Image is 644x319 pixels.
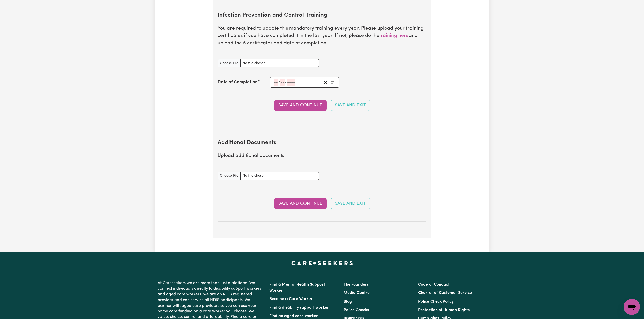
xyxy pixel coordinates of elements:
[218,79,258,86] label: Date of Completion
[287,79,295,86] input: ----
[624,299,640,315] iframe: Button to launch messaging window
[274,198,327,209] button: Save and Continue
[344,283,369,287] a: The Founders
[218,139,426,146] h2: Additional Documents
[379,33,409,38] a: training here
[269,297,313,301] a: Become a Care Worker
[269,314,318,318] a: Find an aged care worker
[344,308,369,312] a: Police Checks
[218,152,426,160] p: Upload additional documents
[274,100,327,111] button: Save and Continue
[331,100,370,111] button: Save and Exit
[344,291,370,295] a: Media Centre
[280,79,285,86] input: --
[344,300,352,304] a: Blog
[291,261,353,265] a: Careseekers home page
[269,306,329,310] a: Find a disability support worker
[321,79,329,86] button: Clear date
[418,308,470,312] a: Protection of Human Rights
[285,80,287,85] span: /
[218,25,426,47] p: You are required to update this mandatory training every year. Please upload your training certif...
[329,79,336,86] button: Enter the Date of Completion of your Infection Prevention and Control Training
[278,80,280,85] span: /
[418,300,454,304] a: Police Check Policy
[269,283,325,293] a: Find a Mental Health Support Worker
[218,12,426,19] h2: Infection Prevention and Control Training
[418,291,472,295] a: Charter of Customer Service
[274,79,278,86] input: --
[418,283,450,287] a: Code of Conduct
[331,198,370,209] button: Save and Exit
